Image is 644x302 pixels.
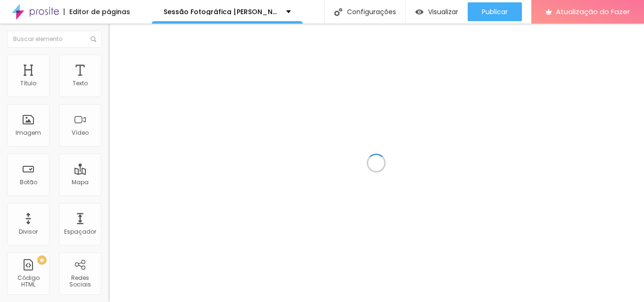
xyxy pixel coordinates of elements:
font: Título [20,79,36,87]
font: Código HTML [17,274,40,288]
font: Espaçador [64,228,96,236]
img: Ícone [91,36,96,42]
font: Visualizar [428,7,458,16]
button: Visualizar [406,2,468,21]
font: Imagem [16,129,41,137]
font: Configurações [347,7,396,16]
img: view-1.svg [415,8,423,16]
input: Buscar elemento [7,31,101,48]
font: Divisor [19,228,38,236]
font: Vídeo [72,129,89,137]
font: Atualização do Fazer [556,7,630,16]
font: Publicar [482,7,508,16]
font: Texto [73,79,88,87]
font: Sessão Fotográfica [PERSON_NAME] [164,7,289,16]
font: Redes Sociais [69,274,91,288]
font: Botão [20,178,37,186]
font: Mapa [72,178,89,186]
font: Editor de páginas [69,7,130,16]
img: Ícone [334,8,342,16]
button: Publicar [468,2,522,21]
